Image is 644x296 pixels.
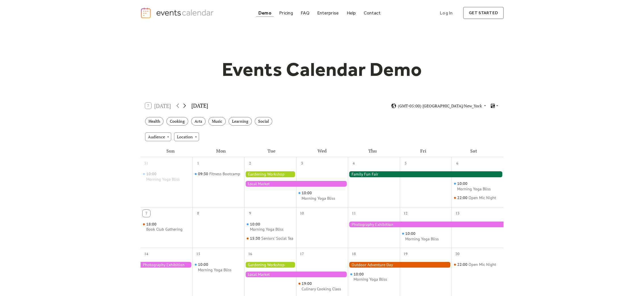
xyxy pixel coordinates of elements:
[364,11,381,14] div: Contact
[256,9,274,17] a: Demo
[140,7,215,19] a: home
[279,11,293,14] div: Pricing
[434,7,458,19] a: Log In
[317,11,339,14] div: Enterprise
[463,7,504,19] a: get started
[344,9,358,17] a: Help
[258,11,271,14] div: Demo
[213,58,431,81] h1: Events Calendar Demo
[361,9,383,17] a: Contact
[315,9,341,17] a: Enterprise
[277,9,295,17] a: Pricing
[301,11,310,14] div: FAQ
[298,9,312,17] a: FAQ
[347,11,356,14] div: Help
